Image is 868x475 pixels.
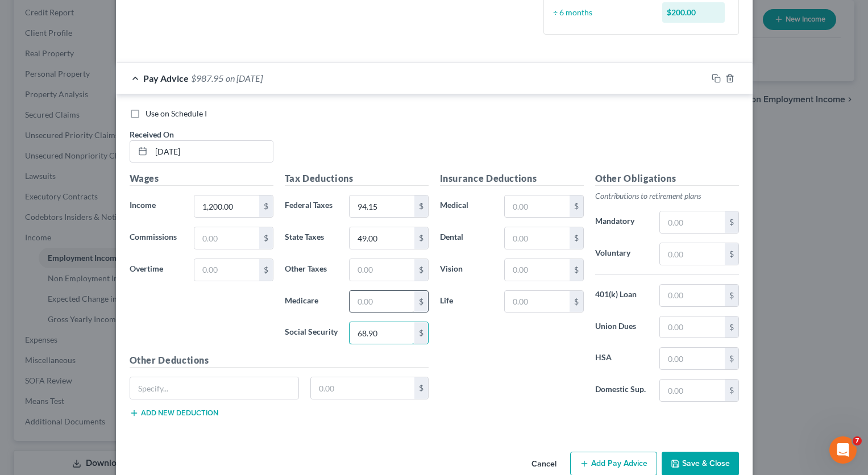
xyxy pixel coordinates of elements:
[130,130,174,139] span: Received On
[259,195,273,217] div: $
[570,195,583,217] div: $
[570,227,583,249] div: $
[660,348,724,369] input: 0.00
[350,195,414,217] input: 0.00
[570,291,583,312] div: $
[194,259,259,281] input: 0.00
[285,172,429,186] h5: Tax Deductions
[414,377,428,399] div: $
[434,259,499,281] label: Vision
[662,2,725,23] div: $200.00
[725,211,738,233] div: $
[279,195,344,218] label: Federal Taxes
[660,316,724,338] input: 0.00
[279,290,344,313] label: Medicare
[434,195,499,218] label: Medical
[414,322,428,344] div: $
[124,259,189,281] label: Overtime
[595,190,739,202] p: Contributions to retirement plans
[440,172,584,186] h5: Insurance Deductions
[279,227,344,249] label: State Taxes
[311,377,414,399] input: 0.00
[660,380,724,401] input: 0.00
[194,227,259,249] input: 0.00
[130,200,156,210] span: Income
[589,243,654,265] label: Voluntary
[660,285,724,306] input: 0.00
[350,227,414,249] input: 0.00
[350,322,414,344] input: 0.00
[130,172,273,186] h5: Wages
[279,322,344,344] label: Social Security
[570,259,583,281] div: $
[853,436,862,445] span: 7
[829,436,857,464] iframe: Intercom live chat
[725,243,738,265] div: $
[589,284,654,307] label: 401(k) Loan
[191,73,223,84] span: $987.95
[414,291,428,312] div: $
[505,227,569,249] input: 0.00
[595,172,739,186] h5: Other Obligations
[725,380,738,401] div: $
[414,227,428,249] div: $
[146,109,207,118] span: Use on Schedule I
[124,227,189,249] label: Commissions
[589,211,654,234] label: Mandatory
[151,141,273,163] input: MM/DD/YYYY
[414,195,428,217] div: $
[130,409,218,418] button: Add new deduction
[259,227,273,249] div: $
[259,259,273,281] div: $
[434,290,499,313] label: Life
[350,291,414,312] input: 0.00
[350,259,414,281] input: 0.00
[547,7,657,18] div: ÷ 6 months
[505,259,569,281] input: 0.00
[725,316,738,338] div: $
[660,243,724,265] input: 0.00
[505,195,569,217] input: 0.00
[589,347,654,370] label: HSA
[194,195,259,217] input: 0.00
[130,353,429,368] h5: Other Deductions
[589,379,654,402] label: Domestic Sup.
[505,291,569,312] input: 0.00
[725,285,738,306] div: $
[660,211,724,233] input: 0.00
[226,73,263,84] span: on [DATE]
[725,348,738,369] div: $
[130,377,299,399] input: Specify...
[143,73,189,84] span: Pay Advice
[589,316,654,339] label: Union Dues
[279,259,344,281] label: Other Taxes
[434,227,499,249] label: Dental
[414,259,428,281] div: $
